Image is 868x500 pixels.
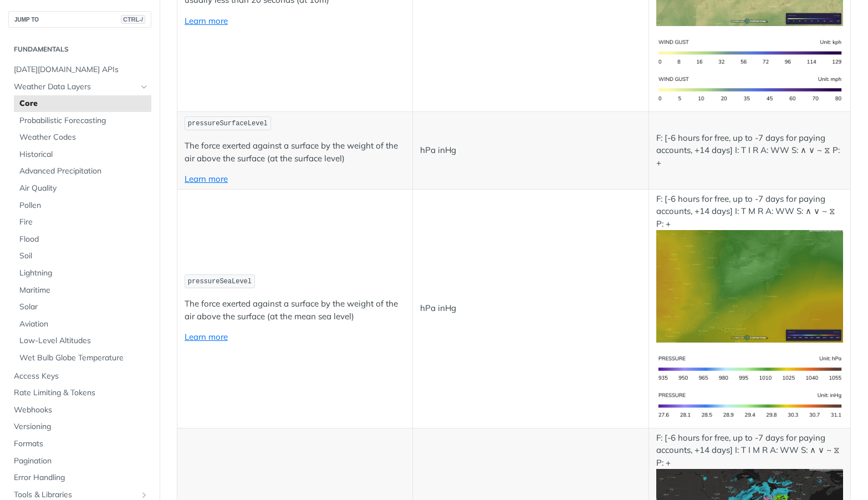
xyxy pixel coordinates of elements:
[19,217,149,228] span: Fire
[14,472,149,483] span: Error Handling
[14,299,151,315] a: Solar
[8,436,151,452] a: Formats
[19,319,149,330] span: Aviation
[14,95,151,112] a: Core
[19,353,149,364] span: Wet Bulb Globe Temperature
[14,371,149,382] span: Access Keys
[8,11,151,28] button: JUMP TOCTRL-/
[14,180,151,197] a: Air Quality
[656,363,844,374] span: Expand image
[14,163,151,180] a: Advanced Precipitation
[8,470,151,486] a: Error Handling
[420,144,641,157] p: hPa inHg
[14,282,151,299] a: Maritime
[14,113,151,129] a: Probabilistic Forecasting
[8,44,151,54] h2: Fundamentals
[656,193,844,343] p: F: [-6 hours for free, up to -7 days for paying accounts, +14 days] I: T M R A: WW S: ∧ ∨ ~ ⧖ P: +
[188,120,268,127] span: pressureSurfaceLevel
[14,231,151,248] a: Flood
[14,81,137,93] span: Weather Data Layers
[19,149,149,160] span: Historical
[8,79,151,95] a: Weather Data LayersHide subpages for Weather Data Layers
[8,402,151,419] a: Webhooks
[121,15,145,24] span: CTRL-/
[185,331,228,342] a: Learn more
[14,421,149,432] span: Versioning
[185,140,405,165] p: The force exerted against a surface by the weight of the air above the surface (at the surface le...
[140,83,149,91] button: Hide subpages for Weather Data Layers
[8,385,151,401] a: Rate Limiting & Tokens
[656,280,844,290] span: Expand image
[19,132,149,143] span: Weather Codes
[8,419,151,435] a: Versioning
[19,200,149,211] span: Pollen
[14,265,151,282] a: Lightning
[656,84,844,94] span: Expand image
[14,333,151,349] a: Low-Level Altitudes
[19,251,149,262] span: Soil
[14,129,151,146] a: Weather Codes
[19,183,149,194] span: Air Quality
[8,368,151,385] a: Access Keys
[19,285,149,296] span: Maritime
[185,174,228,184] a: Learn more
[8,62,151,78] a: [DATE][DOMAIN_NAME] APIs
[14,197,151,214] a: Pollen
[19,115,149,126] span: Probabilistic Forecasting
[14,456,149,467] span: Pagination
[8,453,151,470] a: Pagination
[19,335,149,346] span: Low-Level Altitudes
[19,302,149,313] span: Solar
[19,98,149,109] span: Core
[420,302,641,315] p: hPa inHg
[14,64,149,75] span: [DATE][DOMAIN_NAME] APIs
[185,298,405,323] p: The force exerted against a surface by the weight of the air above the surface (at the mean sea l...
[656,400,844,410] span: Expand image
[14,316,151,333] a: Aviation
[19,268,149,279] span: Lightning
[656,132,844,170] p: F: [-6 hours for free, up to -7 days for paying accounts, +14 days] I: T I R A: WW S: ∧ ∨ ~ ⧖ P: +
[14,248,151,264] a: Soil
[656,47,844,57] span: Expand image
[185,16,228,26] a: Learn more
[14,214,151,231] a: Fire
[14,405,149,416] span: Webhooks
[14,387,149,399] span: Rate Limiting & Tokens
[19,234,149,245] span: Flood
[188,278,252,285] span: pressureSeaLevel
[14,438,149,450] span: Formats
[14,350,151,366] a: Wet Bulb Globe Temperature
[19,166,149,177] span: Advanced Precipitation
[140,491,149,499] button: Show subpages for Tools & Libraries
[14,146,151,163] a: Historical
